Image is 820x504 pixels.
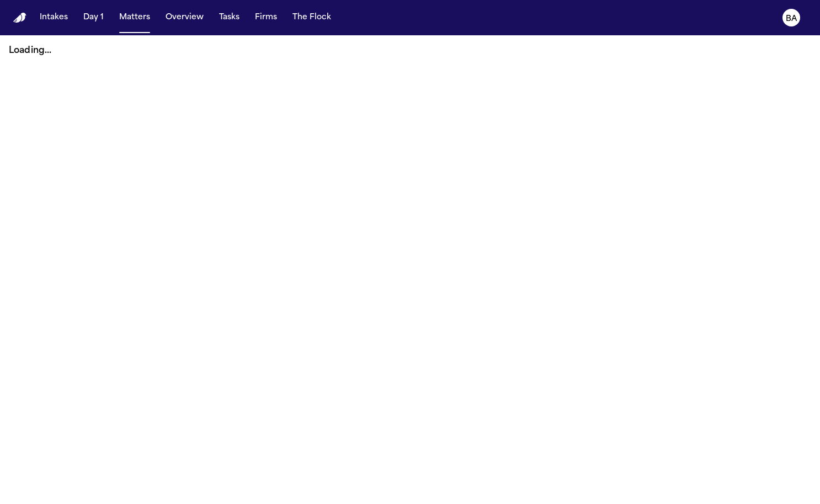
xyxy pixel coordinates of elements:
button: Firms [251,8,281,28]
button: Tasks [215,8,244,28]
img: Finch Logo [13,13,26,23]
button: Overview [161,8,208,28]
a: Home [13,13,26,23]
button: The Flock [288,8,336,28]
p: Loading... [9,44,811,57]
button: Day 1 [79,8,108,28]
button: Intakes [35,8,72,28]
button: Matters [115,8,155,28]
text: BA [786,15,797,23]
